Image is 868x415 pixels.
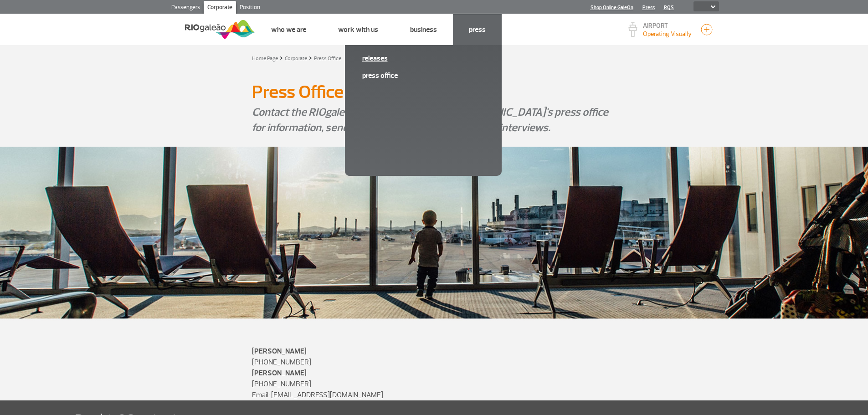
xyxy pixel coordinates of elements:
[252,358,311,367] font: [PHONE_NUMBER]
[271,25,306,34] a: Who we are
[642,5,655,10] a: Press
[171,4,200,11] font: Passengers
[252,347,307,356] font: [PERSON_NAME]
[591,5,633,10] a: Shop Online GaleOn
[643,22,668,30] font: AIRPORT
[410,25,437,34] a: Business
[252,81,344,103] font: Press Office
[285,55,307,62] a: Corporate
[236,1,264,15] a: Position
[362,53,484,63] a: Releases
[252,369,307,378] font: [PERSON_NAME]
[664,5,674,10] a: RQS
[362,71,398,80] font: Press Office
[309,52,312,63] font: >
[469,25,486,34] a: Press
[362,71,484,81] a: Press Office
[314,55,341,62] a: Press Office
[252,390,383,400] font: Email: [EMAIL_ADDRESS][DOMAIN_NAME]
[252,55,278,62] a: Home Page
[643,29,692,39] p: Visibility of 10000m
[240,4,260,11] font: Position
[280,52,283,63] font: >
[168,1,204,15] a: Passengers
[252,105,608,134] font: Contact the RIOgaleão - [PERSON_NAME][GEOGRAPHIC_DATA]'s press office for information, send reque...
[338,25,378,34] a: Work with us
[252,379,311,389] font: [PHONE_NUMBER]
[362,54,388,63] font: Releases
[204,1,236,15] a: Corporate
[643,30,692,38] font: Operating Visually
[207,4,232,11] font: Corporate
